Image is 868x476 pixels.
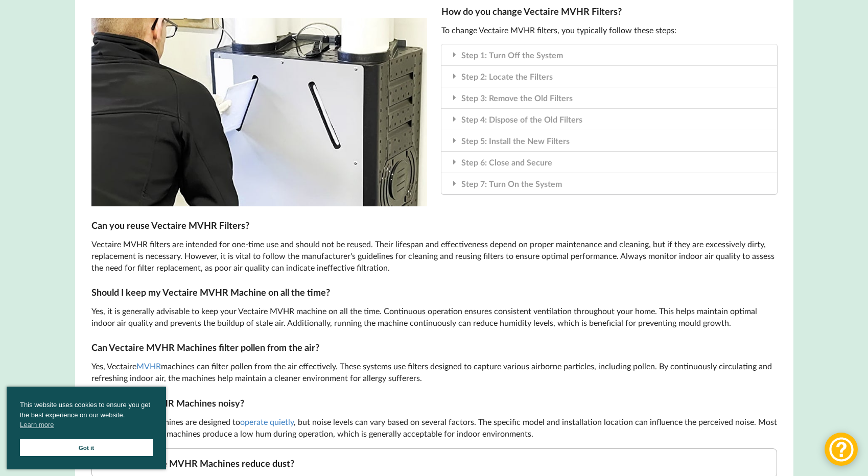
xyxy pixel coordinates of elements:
a: cookies - Learn more [20,420,54,430]
p: To change Vectaire MVHR filters, you typically follow these steps: [441,25,777,36]
h3: Are Vectaire MVHR Machines noisy? [91,397,777,409]
h3: Can you reuse Vectaire MVHR Filters? [91,220,777,231]
p: Yes, Vectaire machines can filter pollen from the air effectively. These systems use filters desi... [91,361,777,384]
div: cookieconsent [7,387,166,469]
span: This website uses cookies to ensure you get the best experience on our website. [20,400,153,433]
div: Step 6: Close and Secure [441,151,777,173]
div: Step 2: Locate the Filters [441,65,777,87]
h3: How do you change Vectaire MVHR Filters? [441,6,777,17]
div: Step 3: Remove the Old Filters [441,87,777,108]
a: operate quietly [240,417,294,426]
p: Vectaire MVHR filters are intended for one-time use and should not be reused. Their lifespan and ... [91,239,777,274]
div: Step 5: Install the New Filters [441,130,777,151]
a: MVHR [136,361,161,371]
h3: Should I keep my Vectaire MVHR Machine on all the time? [91,287,777,298]
p: Yes, it is generally advisable to keep your Vectaire MVHR machine on all the time. Continuous ope... [91,305,777,329]
h3: Can Vectaire MVHR Machines filter pollen from the air? [91,342,777,353]
div: Step 1: Turn Off the System [441,44,777,65]
div: Step 4: Dispose of the Old Filters [441,108,777,130]
div: Step 7: Turn On the System [441,173,777,194]
p: Vectaire MVHR machines are designed to , but noise levels can vary based on several factors. The ... [91,416,777,440]
a: Got it cookie [20,439,153,456]
img: Discover MVHR: Mechanical Ventilation with Heat Recovery. It enhances air quality, saves energy b... [91,18,427,207]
